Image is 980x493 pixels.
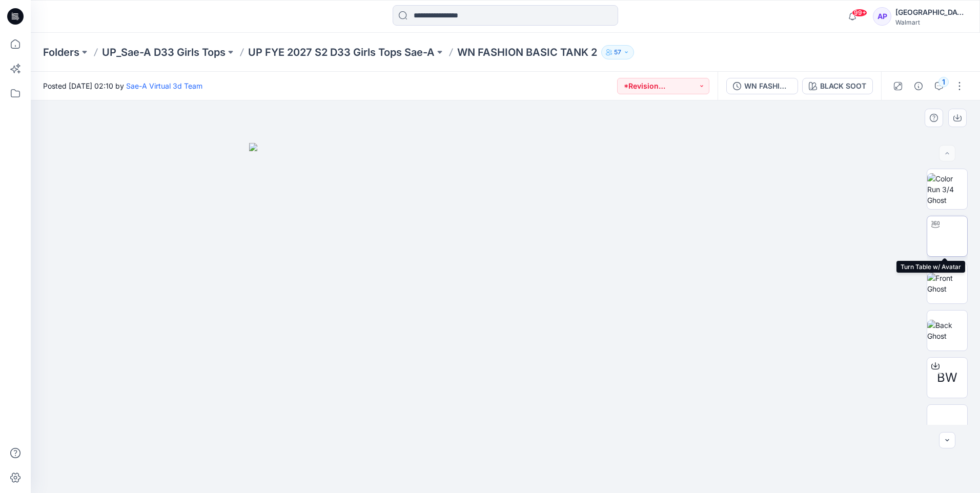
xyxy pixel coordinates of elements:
div: [GEOGRAPHIC_DATA] [895,6,967,18]
span: BW [937,368,957,387]
div: Walmart [895,18,967,26]
button: BLACK SOOT [802,78,873,94]
div: 1 [938,77,949,87]
span: 99+ [852,9,867,17]
div: AP [873,7,891,26]
img: Back Ghost [927,320,967,341]
p: 57 [614,47,621,58]
img: Color Run 3/4 Ghost [927,173,967,206]
a: UP_Sae-A D33 Girls Tops [102,45,226,59]
a: UP FYE 2027 S2 D33 Girls Tops Sae-A [248,45,435,59]
a: Folders [43,45,79,59]
p: WN FASHION BASIC TANK 2 [457,45,597,59]
button: 57 [601,45,634,59]
span: Posted [DATE] 02:10 by [43,80,202,91]
a: Sae-A Virtual 3d Team [126,81,202,90]
button: WN FASHION BASIC TANK 2_FULL COLORWAYS [726,78,798,94]
button: 1 [931,78,947,94]
div: BLACK SOOT [820,80,866,92]
button: Details [910,78,927,94]
img: eyJhbGciOiJIUzI1NiIsImtpZCI6IjAiLCJzbHQiOiJzZXMiLCJ0eXAiOiJKV1QifQ.eyJkYXRhIjp7InR5cGUiOiJzdG9yYW... [249,143,762,493]
div: WN FASHION BASIC TANK 2_FULL COLORWAYS [744,80,791,92]
img: Front Ghost [927,273,967,294]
